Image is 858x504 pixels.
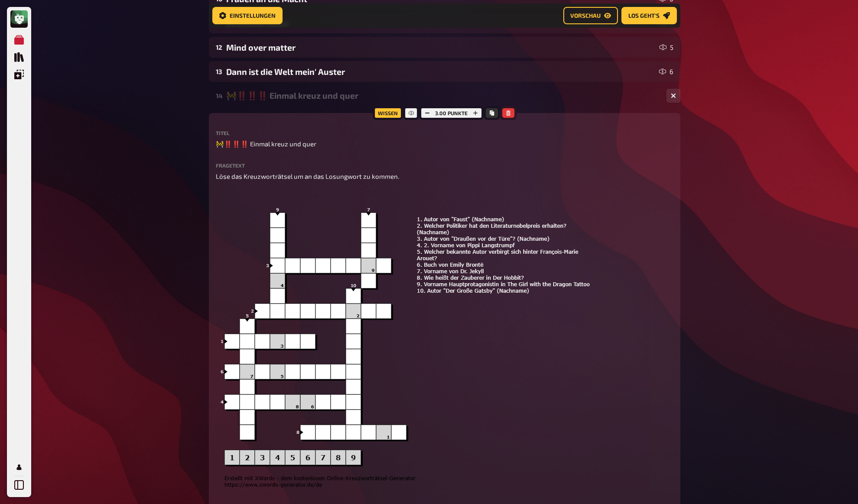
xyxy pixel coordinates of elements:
[216,130,673,136] label: Titel
[486,108,498,118] button: Kopieren
[660,44,673,51] div: 5
[216,172,399,180] span: Löse das Kreuzworträtsel um an das Losungwort zu kommen.
[10,66,28,83] a: Einblendungen
[621,7,677,24] a: Los geht's
[419,106,484,120] div: 3.00 Punkte
[216,68,223,75] div: 13
[563,7,618,24] a: Vorschau
[226,67,656,77] div: Dann ist die Welt mein' Auster
[226,90,660,101] div: 🚧‼️‼️‼️ Einmal kreuz und quer
[10,31,28,48] a: Meine Quizze
[216,92,223,100] div: 14
[570,13,601,19] span: Vorschau
[628,13,660,19] span: Los geht's
[230,13,276,19] span: Einstellungen
[212,7,283,24] a: Einstellungen
[226,42,656,52] div: Mind over matter
[659,68,673,75] div: 6
[216,139,316,149] span: 🚧‼️‼️‼️ Einmal kreuz und quer
[216,43,223,51] div: 12
[10,48,28,66] a: Quiz Sammlung
[373,106,403,120] div: Wissen
[216,204,609,495] img: XWord Rätsel (1)
[216,163,673,168] label: Fragetext
[10,459,28,476] a: Mein Konto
